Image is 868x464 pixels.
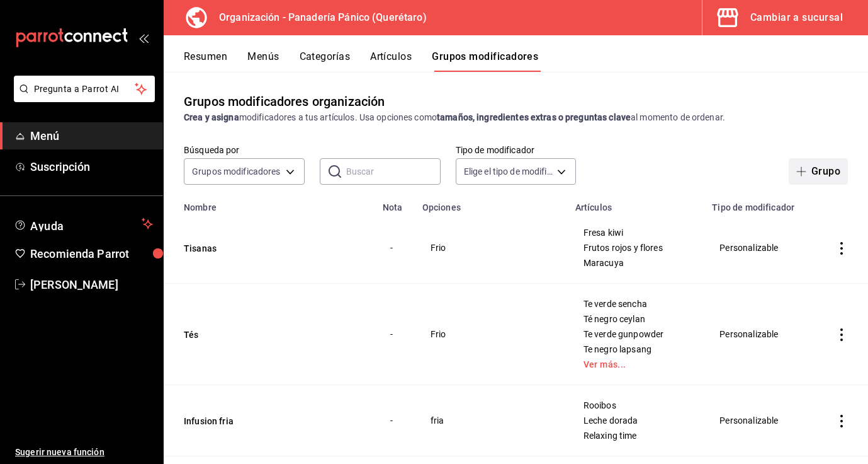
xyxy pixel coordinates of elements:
[835,328,848,341] button: actions
[464,165,553,178] span: Elige el tipo de modificador
[15,446,153,459] span: Sugerir nueva función
[184,242,335,255] button: Tisanas
[184,146,305,154] label: Búsqueda por
[583,299,689,308] span: Te verde sencha
[431,330,552,339] span: Frio
[300,50,351,72] button: Categorías
[184,415,335,427] button: Infusion fria
[30,276,153,293] span: [PERSON_NAME]
[583,315,689,323] span: Té negro ceylan
[583,431,689,440] span: Relaxing time
[192,165,281,178] span: Grupos modificadores
[583,360,689,369] a: Ver más...
[184,92,385,111] div: Grupos modificadores organización
[184,112,239,122] strong: Crea y asigna
[30,158,153,175] span: Suscripción
[34,83,135,96] span: Pregunta a Parrot AI
[375,212,415,284] td: -
[583,258,689,267] span: Maracuya
[431,416,552,425] span: fria
[583,345,689,354] span: Te negro lapsang
[30,245,153,262] span: Recomienda Parrot
[184,50,868,72] div: navigation tabs
[209,10,427,25] h3: Organización - Panadería Pánico (Querétaro)
[431,243,552,252] span: Frio
[835,415,848,427] button: actions
[789,158,848,185] button: Grupo
[750,9,843,26] div: Cambiar a sucursal
[704,284,815,385] td: Personalizable
[704,212,815,284] td: Personalizable
[375,284,415,385] td: -
[14,76,155,102] button: Pregunta a Parrot AI
[583,401,689,410] span: Rooibos
[184,50,227,72] button: Resumen
[437,112,631,122] strong: tamaños, ingredientes extras o preguntas clave
[247,50,279,72] button: Menús
[456,146,577,154] label: Tipo de modificador
[164,195,375,212] th: Nombre
[583,330,689,339] span: Te verde gunpowder
[184,111,848,124] div: modificadores a tus artículos. Usa opciones como al momento de ordenar.
[835,242,848,255] button: actions
[346,159,441,184] input: Buscar
[9,91,155,105] a: Pregunta a Parrot AI
[184,328,335,341] button: Tés
[583,243,689,252] span: Frutos rojos y flores
[432,50,538,72] button: Grupos modificadores
[30,127,153,144] span: Menú
[370,50,412,72] button: Artículos
[568,195,705,212] th: Artículos
[583,416,689,425] span: Leche dorada
[138,33,149,43] button: open_drawer_menu
[415,195,568,212] th: Opciones
[375,385,415,456] td: -
[375,195,415,212] th: Nota
[704,195,815,212] th: Tipo de modificador
[30,216,137,231] span: Ayuda
[583,228,689,237] span: Fresa kiwi
[704,385,815,456] td: Personalizable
